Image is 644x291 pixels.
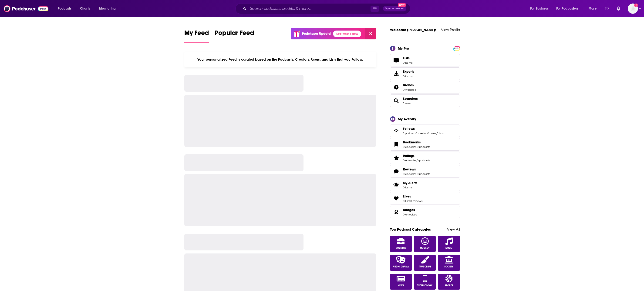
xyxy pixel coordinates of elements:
[417,172,430,176] a: 0 podcasts
[184,29,209,43] a: My Feed
[427,132,436,135] a: 0 users
[437,132,444,135] a: 0 lists
[410,199,410,203] span: ,
[398,46,409,51] div: My Pro
[390,138,460,151] span: Bookmarks
[390,94,460,107] span: Searches
[556,5,579,12] span: For Podcasters
[403,61,412,64] span: 0 items
[436,132,437,135] span: ,
[390,179,460,191] a: My Alerts
[403,83,414,87] span: Brands
[392,182,401,188] span: My Alerts
[398,3,406,7] span: New
[527,5,554,12] button: open menu
[403,213,417,216] a: 0 unlocked
[454,47,459,50] span: PRO
[240,3,415,14] div: Search podcasts, credits, & more...
[385,7,404,10] span: Open Advanced
[390,125,460,137] span: Follows
[603,5,611,13] a: Show notifications dropdown
[445,284,453,287] span: Sports
[392,155,401,161] a: Ratings
[553,5,585,12] button: open menu
[390,255,412,271] a: Audio Drama
[390,274,412,290] a: News
[403,56,412,60] span: Lists
[403,208,415,212] span: Badges
[403,56,410,60] span: Lists
[390,227,431,232] a: Top Podcast Categories
[99,5,116,12] span: Monitoring
[417,145,430,149] a: 0 podcasts
[403,154,430,158] a: Ratings
[403,199,410,203] a: 0 lists
[392,195,401,202] a: Likes
[390,206,460,218] span: Badges
[390,67,460,80] a: Exports
[427,132,427,135] span: ,
[419,265,431,268] span: True Crime
[403,159,416,162] a: 0 episodes
[438,236,460,252] a: Music
[403,83,416,87] a: Brands
[383,6,406,11] button: Open AdvancedNew
[248,5,371,12] input: Search podcasts, credits, & more...
[403,102,412,105] a: 3 saved
[403,208,417,212] a: Badges
[445,247,452,249] span: Music
[628,3,638,14] img: User Profile
[416,132,427,135] a: 1 creator
[441,28,460,32] a: View Profile
[414,255,436,271] a: True Crime
[414,274,436,290] a: Technology
[589,5,597,12] span: More
[390,81,460,94] span: Brands
[392,128,401,134] a: Follows
[416,132,416,135] span: ,
[392,57,401,63] span: Lists
[403,186,417,189] span: 0 items
[403,181,417,185] span: My Alerts
[403,154,415,158] span: Ratings
[398,284,404,287] span: News
[403,127,415,131] span: Follows
[392,141,401,148] a: Bookmarks
[403,140,430,144] a: Bookmarks
[390,54,460,66] a: Lists
[403,97,418,101] a: Searches
[447,227,460,232] a: View All
[390,152,460,164] span: Ratings
[634,3,638,7] svg: Add a profile image
[414,236,436,252] a: Comedy
[403,140,421,144] span: Bookmarks
[403,167,416,171] span: Reviews
[392,84,401,90] a: Brands
[403,194,411,198] span: Likes
[403,145,416,149] a: 0 episodes
[396,247,406,249] span: Business
[403,75,414,78] span: 0 items
[54,5,78,12] button: open menu
[392,168,401,175] a: Reviews
[77,5,93,12] a: Charts
[403,88,416,91] a: 0 watched
[215,29,254,40] span: Popular Feed
[184,52,376,67] div: Your personalized Feed is curated based on the Podcasts, Creators, Users, and Lists that you Follow.
[403,167,430,171] a: Reviews
[390,28,436,32] a: Welcome [PERSON_NAME]!
[390,165,460,178] span: Reviews
[438,255,460,271] a: Society
[96,5,122,12] button: open menu
[403,127,444,131] a: Follows
[4,4,48,13] a: Podchaser - Follow, Share and Rate Podcasts
[444,265,453,268] span: Society
[215,29,254,43] a: Popular Feed
[628,3,638,14] span: Logged in as carolinebresler
[417,159,430,162] a: 0 podcasts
